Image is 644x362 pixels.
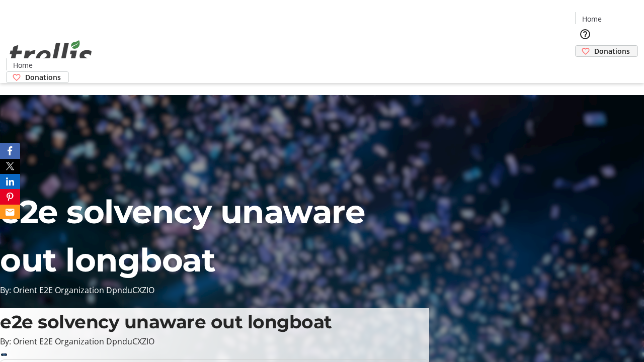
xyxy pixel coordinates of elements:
[575,24,595,44] button: Help
[594,46,630,56] span: Donations
[25,72,61,82] span: Donations
[575,57,595,77] button: Cart
[13,60,33,70] span: Home
[576,14,608,24] a: Home
[582,14,602,24] span: Home
[6,29,96,79] img: Orient E2E Organization DpnduCXZIO's Logo
[7,60,39,70] a: Home
[575,45,638,57] a: Donations
[6,71,69,83] a: Donations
